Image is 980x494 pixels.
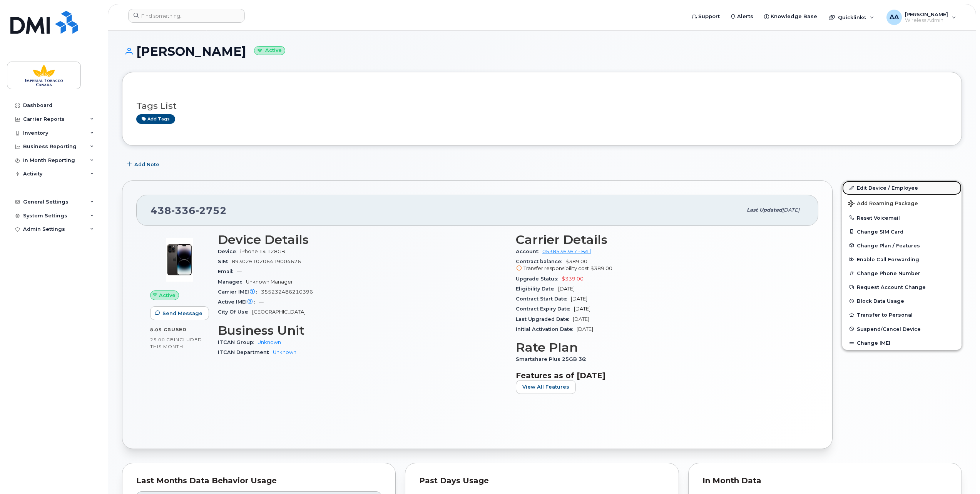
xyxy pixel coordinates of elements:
button: Request Account Change [842,280,962,294]
span: 25.00 GB [150,337,174,342]
span: 355232486210396 [261,289,313,295]
span: Carrier IMEI [218,289,261,295]
span: Suspend/Cancel Device [857,326,921,332]
span: Change Plan / Features [857,242,920,248]
button: Add Note [122,157,166,171]
span: used [171,327,187,332]
span: — [259,299,264,305]
h3: Carrier Details [516,233,804,247]
span: Account [516,249,542,254]
span: [DATE] [571,296,587,302]
span: [DATE] [577,326,593,332]
span: Active [159,292,176,299]
h3: Rate Plan [516,340,804,354]
span: 336 [171,205,196,216]
button: Change Plan / Features [842,239,962,252]
span: [DATE] [574,306,590,312]
img: image20231002-3703462-njx0qo.jpeg [156,237,202,283]
span: — [237,269,242,274]
span: Contract Expiry Date [516,306,574,312]
a: Add tags [136,114,175,124]
span: [DATE] [782,207,799,213]
span: Contract Start Date [516,296,571,302]
span: Smartshare Plus 25GB 36 [516,356,590,362]
span: Enable Call Forwarding [857,257,919,262]
span: Add Note [134,161,159,168]
button: Change Phone Number [842,266,962,280]
span: iPhone 14 128GB [240,249,285,254]
button: Block Data Usage [842,294,962,308]
span: [GEOGRAPHIC_DATA] [252,309,306,315]
div: Past Days Usage [419,477,664,485]
button: Change SIM Card [842,225,962,239]
span: 438 [151,205,227,216]
button: Suspend/Cancel Device [842,322,962,336]
span: View All Features [522,383,569,391]
span: Last Upgraded Date [516,316,573,322]
span: Add Roaming Package [848,200,918,208]
span: SIM [218,259,232,264]
span: Device [218,249,240,254]
span: 8.05 GB [150,327,171,332]
button: Enable Call Forwarding [842,252,962,266]
small: Active [254,46,285,55]
h3: Business Unit [218,324,507,337]
h3: Tags List [136,101,948,111]
span: Unknown Manager [246,279,293,285]
span: [DATE] [573,316,589,322]
a: Edit Device / Employee [842,181,962,195]
button: Send Message [150,306,209,320]
div: In Month Data [702,477,948,485]
span: Contract balance [516,259,565,264]
span: $389.00 [516,259,804,272]
span: Initial Activation Date [516,326,577,332]
a: 0538536367 - Bell [542,249,591,254]
span: Transfer responsibility cost [523,265,589,271]
span: Send Message [162,310,202,317]
span: Email [218,269,237,274]
div: Last Months Data Behavior Usage [136,477,381,485]
h3: Features as of [DATE] [516,371,804,380]
button: Transfer to Personal [842,308,962,322]
span: Upgrade Status [516,276,562,282]
span: Active IMEI [218,299,259,305]
h1: [PERSON_NAME] [122,45,962,58]
span: $389.00 [590,265,612,271]
span: Manager [218,279,246,285]
span: City Of Use [218,309,252,315]
span: included this month [150,337,202,349]
span: Eligibility Date [516,286,558,292]
button: Reset Voicemail [842,211,962,225]
h3: Device Details [218,233,507,247]
button: Add Roaming Package [842,195,962,211]
span: $339.00 [562,276,584,282]
a: Unknown [273,349,296,355]
button: Change IMEI [842,336,962,350]
span: [DATE] [558,286,575,292]
span: 2752 [196,205,227,216]
span: 89302610206419004626 [232,259,301,264]
button: View All Features [516,380,576,394]
span: Last updated [747,207,782,213]
a: Unknown [258,339,281,345]
span: ITCAN Department [218,349,273,355]
span: ITCAN Group [218,339,258,345]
